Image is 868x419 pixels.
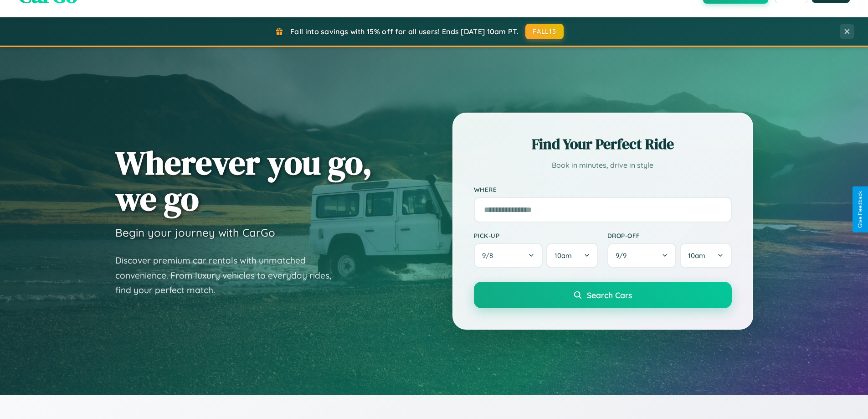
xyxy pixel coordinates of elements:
button: 10am [680,243,731,268]
p: Discover premium car rentals with unmatched convenience. From luxury vehicles to everyday rides, ... [115,253,343,298]
p: Book in minutes, drive in style [474,159,732,172]
span: 9 / 9 [616,251,631,260]
label: Pick-up [474,232,598,239]
h2: Find Your Perfect Ride [474,134,732,154]
div: Give Feedback [857,191,863,228]
label: Drop-off [607,232,732,239]
button: 9/9 [607,243,677,268]
label: Where [474,186,732,193]
h3: Begin your journey with CarGo [115,226,275,239]
button: 9/8 [474,243,543,268]
button: FALL15 [525,24,564,39]
span: Fall into savings with 15% off for all users! Ends [DATE] 10am PT. [290,27,519,36]
span: 10am [555,251,572,260]
button: 10am [546,243,598,268]
span: Search Cars [587,290,632,300]
h1: Wherever you go, we go [115,145,372,217]
span: 10am [688,251,705,260]
button: Search Cars [474,282,732,308]
span: 9 / 8 [482,251,498,260]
